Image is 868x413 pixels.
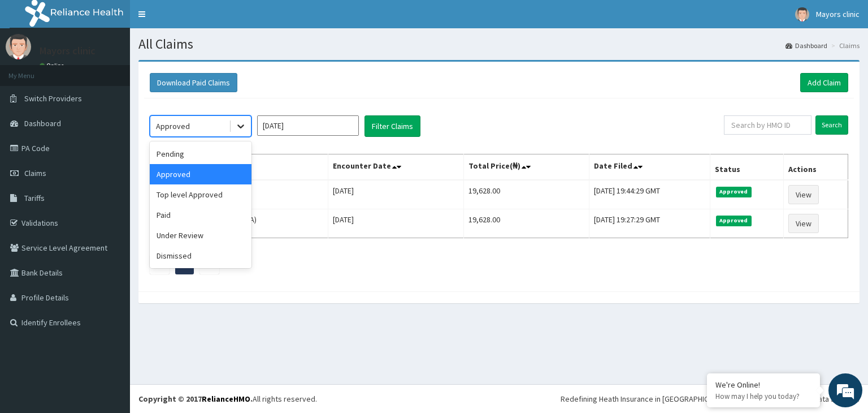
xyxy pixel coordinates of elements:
[130,384,868,413] footer: All rights reserved.
[724,115,811,135] input: Search by HMO ID
[24,93,82,104] span: Switch Providers
[795,7,809,21] img: User Image
[715,392,811,401] p: How may I help you today?
[589,209,710,238] td: [DATE] 19:27:29 GMT
[66,131,156,245] span: We're online!
[156,121,190,132] div: Approved
[138,37,860,51] h1: All Claims
[463,154,589,180] th: Total Price(₦)
[816,9,860,19] span: Mayors clinic
[715,380,811,390] div: We're Online!
[150,205,251,225] div: Paid
[716,187,752,197] span: Approved
[6,285,215,325] textarea: Type your message and hit 'Enter'
[716,216,752,226] span: Approved
[800,73,848,92] a: Add Claim
[150,246,251,266] div: Dismissed
[24,118,61,128] span: Dashboard
[328,180,463,209] td: [DATE]
[784,154,848,180] th: Actions
[788,214,819,233] a: View
[150,225,251,246] div: Under Review
[463,180,589,209] td: 19,628.00
[150,184,251,205] div: Top level Approved
[40,62,67,70] a: Online
[328,209,463,238] td: [DATE]
[561,393,860,405] div: Redefining Heath Insurance in [GEOGRAPHIC_DATA] using Telemedicine and Data Science!
[785,41,827,50] a: Dashboard
[40,46,96,56] p: Mayors clinic
[24,168,46,178] span: Claims
[6,34,31,59] img: User Image
[463,209,589,238] td: 19,628.00
[710,154,784,180] th: Status
[150,73,237,92] button: Download Paid Claims
[21,57,46,85] img: d_794563401_company_1708531726252_794563401
[138,394,253,404] strong: Copyright © 2017 .
[202,394,250,404] a: RelianceHMO
[364,115,420,137] button: Filter Claims
[257,115,359,136] input: Select Month and Year
[24,193,45,203] span: Tariffs
[589,180,710,209] td: [DATE] 19:44:29 GMT
[788,185,819,204] a: View
[185,6,212,33] div: Minimize live chat window
[328,154,463,180] th: Encounter Date
[59,63,190,78] div: Chat with us now
[828,41,860,50] li: Claims
[815,115,848,135] input: Search
[150,164,251,184] div: Approved
[150,144,251,164] div: Pending
[589,154,710,180] th: Date Filed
